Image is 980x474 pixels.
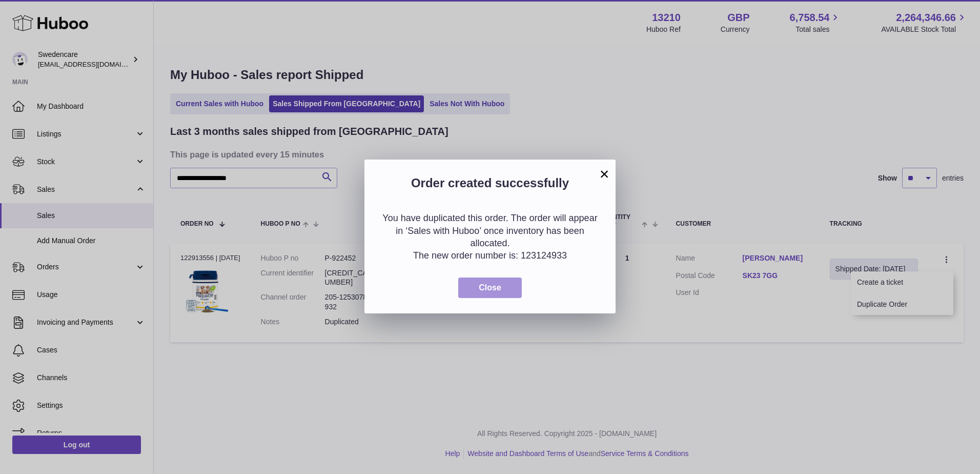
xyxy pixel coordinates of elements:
button: × [598,168,610,180]
h2: Order created successfully [380,175,600,196]
span: Close [479,283,501,292]
p: You have duplicated this order. The order will appear in ‘Sales with Huboo’ once inventory has be... [380,212,600,249]
p: The new order number is: 123124933 [380,249,600,262]
button: Close [458,278,522,299]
